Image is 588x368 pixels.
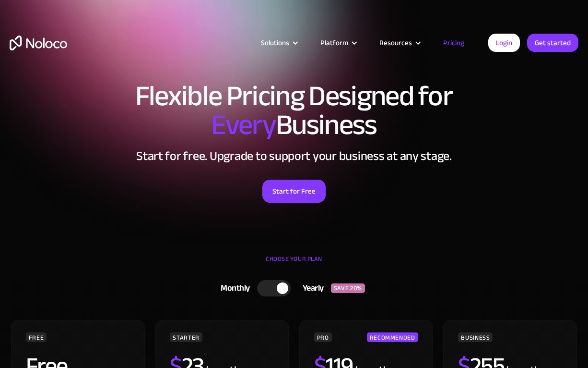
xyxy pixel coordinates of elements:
div: Resources [367,37,431,49]
a: Get started [527,34,578,52]
div: CHOOSE YOUR PLAN [10,252,578,276]
h1: Flexible Pricing Designed for Business [10,82,578,139]
a: Start for Free [262,180,326,203]
a: Login [488,34,520,52]
div: Platform [308,37,367,49]
a: home [10,36,67,50]
div: RECOMMENDED [367,332,418,342]
a: Pricing [431,37,476,49]
div: Platform [320,37,348,49]
div: Solutions [249,37,308,49]
div: PRO [314,332,332,342]
div: STARTER [170,332,202,342]
span: Every [211,98,276,152]
div: Yearly [291,281,331,295]
div: Solutions [261,37,289,49]
div: Resources [379,37,412,49]
div: BUSINESS [458,332,493,342]
div: SAVE 20% [331,283,365,293]
div: FREE [26,332,47,342]
h2: Start for free. Upgrade to support your business at any stage. [10,149,578,163]
div: Monthly [209,281,257,295]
